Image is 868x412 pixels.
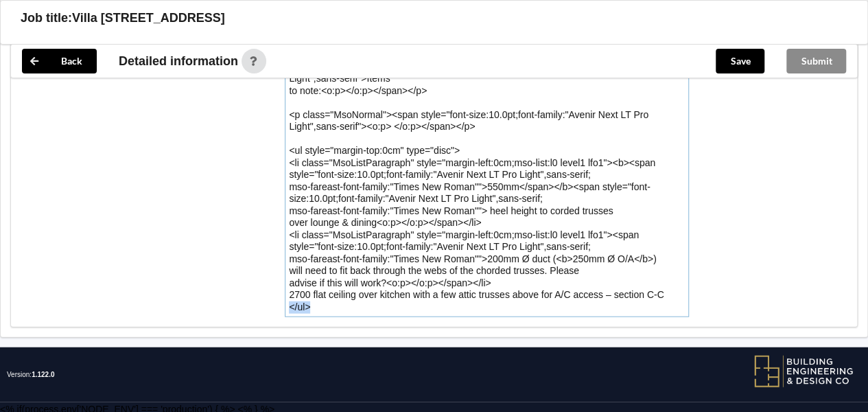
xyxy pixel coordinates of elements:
form: notes-field [285,35,689,317]
span: 1.122.0 [32,371,54,378]
button: Save [716,49,764,73]
img: BEDC logo [753,354,854,389]
div: Other [289,61,678,312]
span: Version: [7,347,55,402]
span: Detailed information [119,55,238,67]
div: Notes [64,35,275,317]
h3: Job title: [21,10,72,26]
h3: Villa [STREET_ADDRESS] [72,10,225,26]
button: Back [22,49,97,73]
